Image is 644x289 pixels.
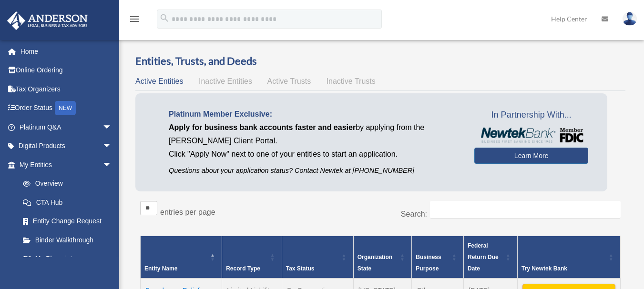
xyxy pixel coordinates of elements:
p: Questions about your application status? Contact Newtek at [PHONE_NUMBER] [169,165,460,177]
span: Entity Name [144,265,177,272]
h3: Entities, Trusts, and Deeds [135,54,625,69]
a: menu [129,17,140,25]
span: Organization State [358,254,392,272]
label: entries per page [160,208,215,216]
span: Record Type [226,265,260,272]
div: NEW [55,101,76,115]
a: Platinum Q&Aarrow_drop_down [7,118,126,137]
a: My Blueprint [13,249,122,269]
span: Tax Status [286,265,315,272]
span: Inactive Trusts [327,77,376,85]
a: Home [7,42,126,61]
p: by applying from the [PERSON_NAME] Client Portal. [169,121,460,148]
a: Learn More [474,148,588,164]
span: arrow_drop_down [102,137,122,156]
img: User Pic [623,12,637,26]
th: Federal Return Due Date: Activate to sort [464,236,518,279]
span: Business Purpose [416,254,441,272]
a: Entity Change Request [13,212,122,231]
th: Tax Status: Activate to sort [282,236,353,279]
span: Federal Return Due Date [468,242,499,272]
img: NewtekBankLogoSM.png [479,128,583,143]
p: Click "Apply Now" next to one of your entities to start an application. [169,148,460,161]
th: Entity Name: Activate to invert sorting [141,236,222,279]
th: Organization State: Activate to sort [353,236,412,279]
a: Binder Walkthrough [13,230,122,249]
img: Anderson Advisors Platinum Portal [4,11,91,30]
th: Record Type: Activate to sort [222,236,282,279]
span: Apply for business bank accounts faster and easier [169,123,356,131]
i: search [159,13,170,23]
span: arrow_drop_down [102,155,122,175]
a: Overview [13,174,117,193]
label: Search: [401,210,427,218]
a: My Entitiesarrow_drop_down [7,155,122,174]
i: menu [129,13,140,25]
span: Inactive Entities [199,77,252,85]
div: Try Newtek Bank [521,263,606,274]
a: Online Ordering [7,61,126,80]
span: In Partnership With... [474,108,588,123]
span: Active Entities [135,77,183,85]
th: Try Newtek Bank : Activate to sort [517,236,620,279]
a: CTA Hub [13,193,122,212]
p: Platinum Member Exclusive: [169,108,460,121]
span: Active Trusts [267,77,311,85]
th: Business Purpose: Activate to sort [412,236,464,279]
a: Digital Productsarrow_drop_down [7,137,126,156]
a: Order StatusNEW [7,99,126,118]
a: Tax Organizers [7,80,126,99]
span: arrow_drop_down [102,118,122,137]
